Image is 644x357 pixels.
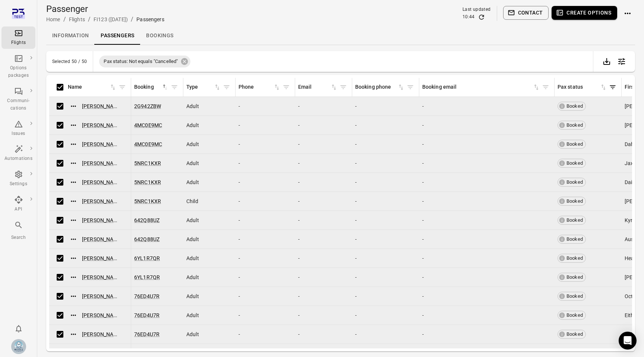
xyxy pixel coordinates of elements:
span: Booked [564,159,585,167]
div: - [298,198,349,205]
a: 76ED4U7R [134,312,160,318]
div: - [298,236,349,243]
span: Filter by booking email [540,82,551,93]
li: / [88,15,91,24]
div: - [422,178,552,186]
a: 642Q88UZ [134,236,160,242]
span: Phone [239,83,281,91]
button: Filter by name [117,82,128,93]
div: Export data [599,54,614,69]
button: Actions [68,158,79,169]
div: Pax status [558,83,600,91]
button: Elsa Mjöll [Mjoll Airways] [8,336,29,357]
div: - [298,312,349,319]
span: Kyrie [625,217,637,224]
button: Filter by type [221,82,232,93]
a: Flights [1,26,35,49]
div: - [298,274,349,281]
a: 2G942ZBW [134,103,161,109]
span: Booked [564,121,585,129]
a: Export data [599,57,614,64]
div: Search [4,234,32,241]
span: Adult [186,312,199,319]
a: 5NRC1KXR [134,198,161,204]
div: Last updated [463,6,491,13]
div: Sort by type in ascending order [186,83,221,91]
div: - [239,102,292,110]
span: Adult [186,140,199,148]
div: Booking phone [355,83,397,91]
div: - [355,312,416,319]
span: Adult [186,236,199,243]
div: - [422,331,552,338]
div: API [4,206,32,213]
div: Selected 50 / 50 [52,59,87,64]
a: 5NRC1KXR [134,160,161,166]
a: Communi-cations [1,85,35,114]
button: Notifications [11,321,26,336]
div: - [298,159,349,167]
a: 76ED4U7R [134,331,160,337]
span: Adult [186,102,199,110]
a: 76ED4U7R [134,293,160,299]
div: - [239,121,292,129]
a: Home [46,16,60,22]
div: - [355,140,416,148]
div: Sort by email in ascending order [298,83,338,91]
span: Daisy [625,178,638,186]
button: Filter by booking phone [405,82,416,93]
span: Adult [186,293,199,300]
nav: Breadcrumbs [46,15,164,24]
button: Search [1,218,35,243]
a: Information [46,27,95,45]
div: - [422,236,552,243]
span: Booking phone [355,83,405,91]
a: Settings [1,168,35,190]
span: Booking email [422,83,540,91]
a: 642Q88UZ [134,217,160,223]
span: Name [68,83,117,91]
button: Actions [68,120,79,131]
div: - [422,198,552,205]
li: / [131,15,133,24]
div: Sort by name in ascending order [68,83,117,91]
div: - [298,293,349,300]
div: - [239,255,292,262]
a: [PERSON_NAME] [82,141,123,147]
a: Issues [1,117,35,140]
a: [PERSON_NAME] [82,217,123,223]
div: - [298,102,349,110]
div: - [422,293,552,300]
a: 4MC0E9MC [134,122,162,128]
button: Contact [503,6,549,20]
div: - [355,274,416,281]
a: Options packages [1,52,35,82]
button: Actions [68,291,79,302]
div: - [355,102,416,110]
button: Create options [552,6,617,20]
a: Bookings [140,27,179,45]
div: Passengers [136,16,164,23]
span: Booked [564,217,585,224]
span: Booked [564,236,585,243]
a: [PERSON_NAME] [82,179,123,185]
span: Adult [186,178,199,186]
button: Filter by email [338,82,349,93]
a: Automations [1,142,35,165]
a: Flights [69,16,85,22]
div: - [298,331,349,338]
div: Options packages [4,64,32,79]
span: Filter by phone [281,82,292,93]
button: Actions [68,310,79,321]
div: - [355,217,416,224]
div: Phone [239,83,273,91]
button: Filter by booking [169,82,180,93]
div: Booking email [422,83,533,91]
span: Adult [186,121,199,129]
div: - [355,178,416,186]
img: Mjoll-Airways-Logo.webp [11,339,26,354]
span: Adult [186,159,199,167]
a: [PERSON_NAME] [82,331,123,337]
